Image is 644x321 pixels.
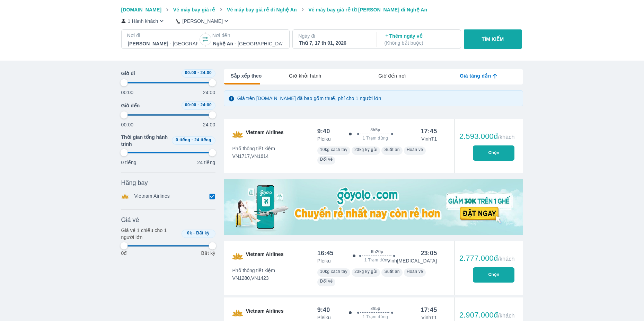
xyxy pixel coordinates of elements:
span: 23kg ký gửi [354,269,377,274]
span: 24:00 [200,102,212,107]
div: 9:40 [317,127,330,135]
span: Giờ đến [121,102,140,109]
img: VN [232,307,243,319]
button: [PERSON_NAME] [176,17,230,25]
span: Vé máy bay giá rẻ từ [PERSON_NAME] đi Nghệ An [308,7,427,12]
p: Bất kỳ [201,250,215,257]
span: 23kg ký gửi [354,147,377,152]
p: Thêm ngày về [385,33,455,46]
img: VN [232,251,243,262]
span: Giá tăng dần [460,72,491,79]
p: ( Không bắt buộc ) [385,39,455,46]
span: VN1280,VN1423 [232,275,275,282]
span: 10kg xách tay [320,147,347,152]
span: Phổ thông tiết kiệm [232,145,275,152]
span: 00:00 [185,70,196,75]
span: /khách [498,256,514,262]
span: Giá vé [121,216,139,224]
p: Vinh T1 [421,314,437,321]
p: Vietnam Airlines [134,193,170,200]
span: /khách [498,313,514,319]
span: Hoàn vé [407,269,423,274]
p: Pleiku [317,135,331,142]
span: - [192,137,193,142]
span: Vietnam Airlines [246,307,284,319]
div: 2.593.000đ [459,132,515,141]
span: - [197,70,199,75]
div: 9:40 [317,306,330,314]
span: 24:00 [200,70,212,75]
span: 8h5p [370,127,380,133]
span: 10kg xách tay [320,269,347,274]
p: 24:00 [203,121,215,128]
span: Vé máy bay giá rẻ [173,7,215,12]
div: 23:05 [421,249,437,257]
img: media-0 [224,179,523,235]
p: 00:00 [121,121,134,128]
p: Ngày đi [298,33,370,39]
span: 0 tiếng [176,137,190,142]
span: Suất ăn [384,269,400,274]
span: Suất ăn [384,147,400,152]
span: - [197,102,199,107]
p: 0đ [121,250,127,257]
span: VN1717,VN1614 [232,153,275,160]
span: [DOMAIN_NAME] [121,7,162,12]
span: /khách [498,134,514,140]
p: Vinh T1 [421,135,437,142]
button: 1 Hành khách [121,17,166,25]
span: 24 tiếng [194,137,211,142]
p: Nơi đi [127,32,199,39]
span: Vietnam Airlines [246,129,284,140]
span: Phổ thông tiết kiệm [232,267,275,274]
span: Vietnam Airlines [246,251,284,262]
span: Hãng bay [121,179,148,187]
p: Nơi đến [212,32,284,39]
nav: breadcrumb [121,6,523,13]
span: Thời gian tổng hành trình [121,134,169,148]
span: Sắp xếp theo [231,72,262,79]
div: 16:45 [317,249,334,257]
span: Hoàn vé [407,147,423,152]
p: 0 tiếng [121,159,136,166]
p: Pleiku [317,257,331,264]
span: Đổi vé [320,157,333,162]
div: 2.777.000đ [459,254,515,262]
p: Pleiku [317,314,331,321]
div: Thứ 7, 17 th 01, 2026 [299,39,369,46]
span: Vé máy bay giá rẻ đi Nghệ An [227,7,297,12]
span: - [193,231,195,235]
div: lab API tabs example [262,69,522,83]
div: 2.907.000đ [459,311,515,319]
span: Giờ khởi hành [289,72,321,79]
p: Giá vé 1 chiều cho 1 người lớn [121,227,179,241]
span: 8h5p [370,306,380,311]
button: Chọn [473,145,514,161]
span: Đổi vé [320,279,333,284]
p: Vinh [MEDICAL_DATA] [387,257,437,264]
span: 6h20p [371,249,383,255]
p: 24 tiếng [197,159,215,166]
span: Giờ đi [121,70,135,77]
span: Bất kỳ [196,231,210,235]
span: 0k [187,231,192,235]
img: VN [232,129,243,140]
p: 1 Hành khách [128,18,158,25]
button: TÌM KIẾM [464,29,522,49]
span: 00:00 [185,102,196,107]
p: 24:00 [203,89,215,96]
p: 00:00 [121,89,134,96]
p: Giá trên [DOMAIN_NAME] đã bao gồm thuế, phí cho 1 người lớn [237,95,381,102]
div: 17:45 [421,127,437,135]
p: [PERSON_NAME] [182,18,223,25]
span: Giờ đến nơi [378,72,406,79]
button: Chọn [473,267,514,283]
p: TÌM KIẾM [482,36,504,43]
div: 17:45 [421,306,437,314]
